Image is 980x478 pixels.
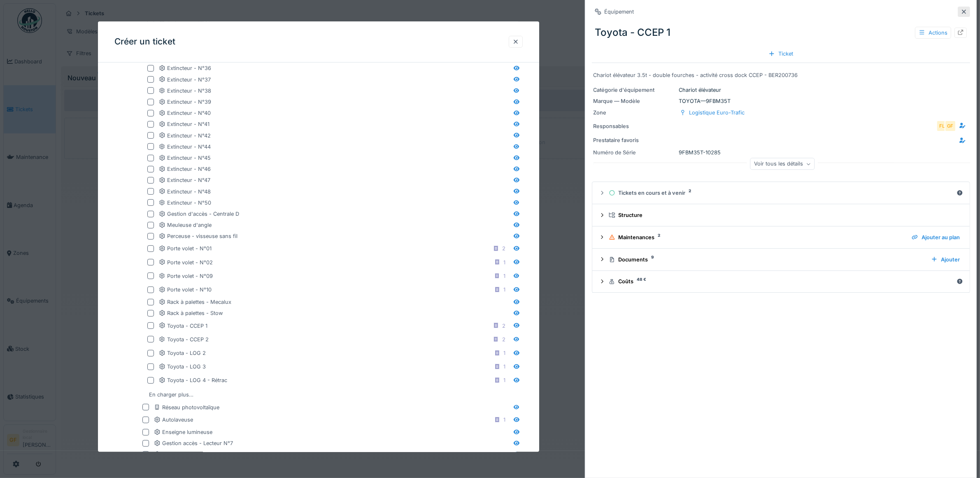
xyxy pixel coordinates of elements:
[159,221,212,229] div: Meuleuse d'angle
[159,336,209,343] div: Toyota - CCEP 2
[154,440,233,448] div: Gestion accès - Lecteur N°7
[114,37,175,47] h3: Créer un ticket
[504,286,506,294] div: 1
[159,143,211,151] div: Extincteur - N°44
[159,298,231,306] div: Rack à palettes - Mecalux
[504,272,506,280] div: 1
[609,277,953,285] div: Coûts
[159,259,213,266] div: Porte volet - N°02
[159,87,211,95] div: Extincteur - N°38
[605,8,634,16] div: Équipement
[945,120,956,132] div: GF
[609,233,905,241] div: Maintenances
[503,245,506,253] div: 2
[503,336,506,343] div: 2
[159,165,211,173] div: Extincteur - N°46
[915,27,951,39] div: Actions
[596,230,966,245] summary: Maintenances2Ajouter au plan
[154,451,221,459] div: Portail coulissant - N°3
[596,185,966,201] summary: Tickets en cours et à venir2
[689,109,745,117] div: Logistique Euro-Trafic
[159,322,207,330] div: Toyota - CCEP 1
[594,136,661,144] div: Prestataire favoris
[154,416,193,424] div: Autolaveuse
[765,48,796,59] div: Ticket
[594,122,661,130] div: Responsables
[146,389,197,400] div: En charger plus…
[159,154,211,162] div: Extincteur - N°45
[609,189,953,197] div: Tickets en cours et à venir
[594,149,968,156] div: 9FBM35T-10285
[159,286,212,294] div: Porte volet - N°10
[596,208,966,223] summary: Structure
[159,233,237,240] div: Perceuse - visseuse sans fil
[936,120,948,132] div: FL
[159,310,223,317] div: Rack à palettes - Stow
[159,76,211,84] div: Extincteur - N°37
[159,65,211,72] div: Extincteur - N°36
[592,22,970,43] div: Toyota - CCEP 1
[159,210,239,218] div: Gestion d'accès - Centrale D
[594,97,676,105] div: Marque — Modèle
[504,377,506,385] div: 1
[504,259,506,266] div: 1
[159,272,213,280] div: Porte volet - N°09
[159,177,210,184] div: Extincteur - N°47
[596,274,966,289] summary: Coûts48 €
[159,377,227,385] div: Toyota - LOG 4 - Rétrac
[594,109,676,117] div: Zone
[594,71,968,79] div: Chariot élévateur 3.5t - double fourches - activité cross dock CCEP - BER200736
[154,403,219,411] div: Réseau photovoltaïque
[154,428,212,436] div: Enseigne lumineuse
[594,149,676,156] div: Numéro de Série
[503,322,506,330] div: 2
[504,349,506,357] div: 1
[159,363,206,371] div: Toyota - LOG 3
[159,98,211,106] div: Extincteur - N°39
[609,211,960,219] div: Structure
[609,256,924,263] div: Documents
[928,254,963,265] div: Ajouter
[504,416,506,424] div: 1
[594,97,968,105] div: TOYOTA — 9FBM35T
[159,349,206,357] div: Toyota - LOG 2
[504,363,506,371] div: 1
[159,245,212,253] div: Porte volet - N°01
[908,232,963,243] div: Ajouter au plan
[159,109,211,117] div: Extincteur - N°40
[159,121,210,128] div: Extincteur - N°41
[159,188,211,196] div: Extincteur - N°48
[594,86,676,94] div: Catégorie d'équipement
[159,199,211,207] div: Extincteur - N°50
[596,252,966,267] summary: Documents9Ajouter
[594,86,968,94] div: Chariot élévateur
[750,158,815,170] div: Voir tous les détails
[159,132,211,140] div: Extincteur - N°42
